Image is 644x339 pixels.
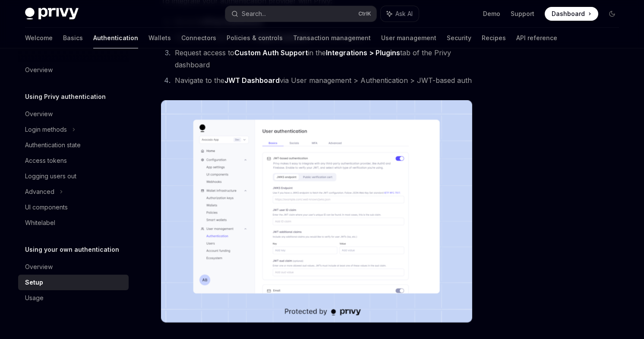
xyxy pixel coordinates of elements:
a: Connectors [181,28,216,48]
a: Basics [63,28,83,48]
div: Search... [242,9,266,19]
a: Support [511,10,534,18]
a: Overview [18,62,129,78]
a: API reference [516,28,557,48]
a: Integrations > Plugins [326,48,400,57]
a: Usage [18,290,129,306]
a: Whitelabel [18,215,129,231]
span: Ask AI [395,10,413,18]
a: UI components [18,200,129,215]
div: Overview [25,65,53,75]
div: Logging users out [25,171,76,181]
strong: Custom Auth Support [234,48,308,57]
a: Access tokens [18,153,129,168]
a: Overview [18,106,129,122]
li: Request access to in the tab of the Privy dashboard [172,47,472,71]
a: User management [381,28,436,48]
div: Authentication state [25,140,81,150]
a: Security [447,28,471,48]
div: Overview [25,262,53,272]
h5: Using your own authentication [25,244,119,255]
a: Policies & controls [227,28,283,48]
div: Login methods [25,124,67,135]
div: Setup [25,277,43,288]
a: JWT Dashboard [224,76,280,85]
button: Search...CtrlK [225,6,376,22]
li: Navigate to the via User management > Authentication > JWT-based auth [172,74,472,86]
a: Overview [18,259,129,275]
a: Welcome [25,28,53,48]
a: Wallets [148,28,171,48]
a: Recipes [482,28,506,48]
div: Access tokens [25,155,67,166]
a: Logging users out [18,168,129,184]
div: UI components [25,202,68,212]
a: Setup [18,275,129,290]
div: Whitelabel [25,218,55,228]
img: JWT-based auth [161,100,472,323]
span: Dashboard [552,10,585,18]
div: Advanced [25,187,54,197]
h5: Using Privy authentication [25,92,106,102]
button: Toggle dark mode [605,7,619,21]
img: dark logo [25,8,79,20]
div: Usage [25,293,44,303]
a: Transaction management [293,28,371,48]
a: Dashboard [545,7,598,21]
a: Authentication state [18,137,129,153]
div: Overview [25,109,53,119]
a: Authentication [93,28,138,48]
button: Ask AI [381,6,419,22]
span: Ctrl K [358,10,371,17]
a: Demo [483,10,500,18]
